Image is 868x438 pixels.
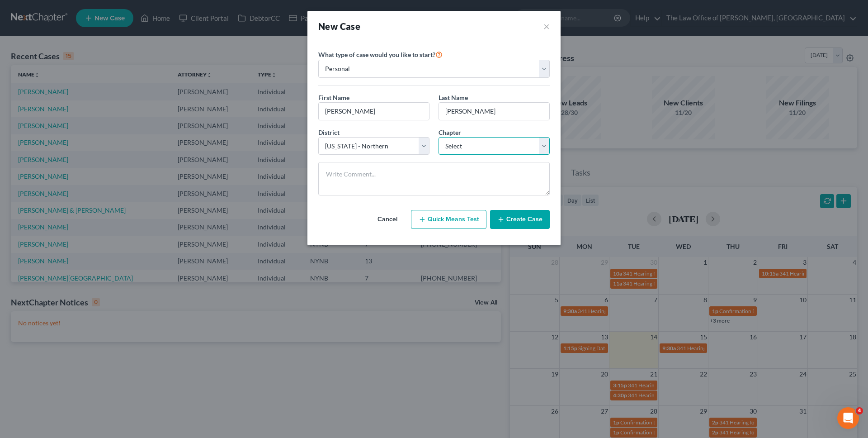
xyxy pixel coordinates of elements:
span: First Name [318,94,349,101]
button: Create Case [490,210,550,229]
button: Quick Means Test [411,210,486,229]
span: Chapter [439,129,461,136]
iframe: Intercom live chat [837,407,859,429]
input: Enter Last Name [439,103,549,120]
strong: New Case [318,21,360,32]
span: District [318,129,340,136]
button: × [543,20,550,33]
button: Cancel [368,210,407,229]
input: Enter First Name [319,103,429,120]
label: What type of case would you like to start? [318,49,443,60]
span: Last Name [439,94,468,101]
span: 4 [856,407,863,414]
